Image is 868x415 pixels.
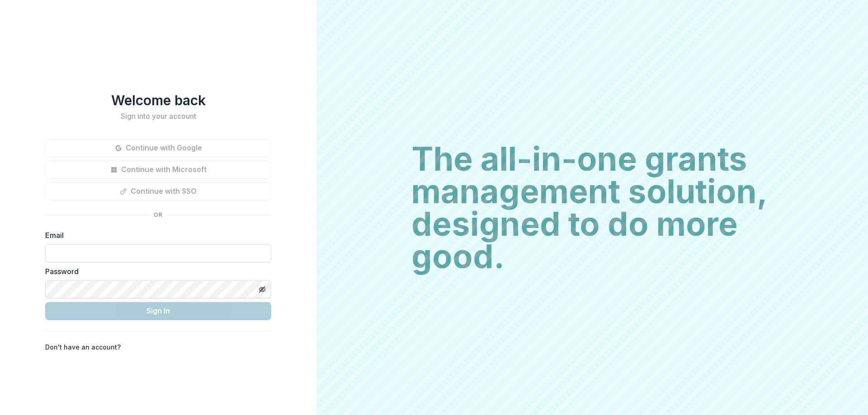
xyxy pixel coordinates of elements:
button: Sign In [45,302,271,320]
button: Continue with Microsoft [45,161,271,179]
label: Password [45,266,266,277]
h2: Sign into your account [45,112,271,121]
h1: Welcome back [45,92,271,108]
button: Continue with Google [45,139,271,157]
p: Don't have an account? [45,342,121,352]
button: Continue with SSO [45,182,271,201]
button: Toggle password visibility [255,282,269,297]
label: Email [45,230,266,241]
